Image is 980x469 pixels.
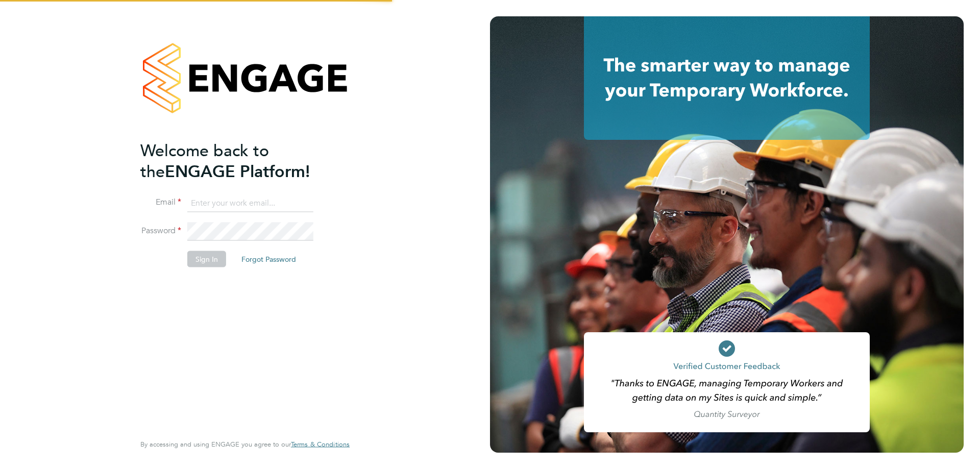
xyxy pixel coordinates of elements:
label: Password [140,226,181,236]
a: Terms & Conditions [291,440,350,449]
h2: ENGAGE Platform! [140,140,339,182]
span: Welcome back to the [140,140,269,181]
span: By accessing and using ENGAGE you agree to our [140,440,350,449]
span: Terms & Conditions [291,440,350,449]
button: Forgot Password [233,251,304,267]
input: Enter your work email... [187,194,313,212]
button: Sign In [187,251,226,267]
label: Email [140,197,181,208]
